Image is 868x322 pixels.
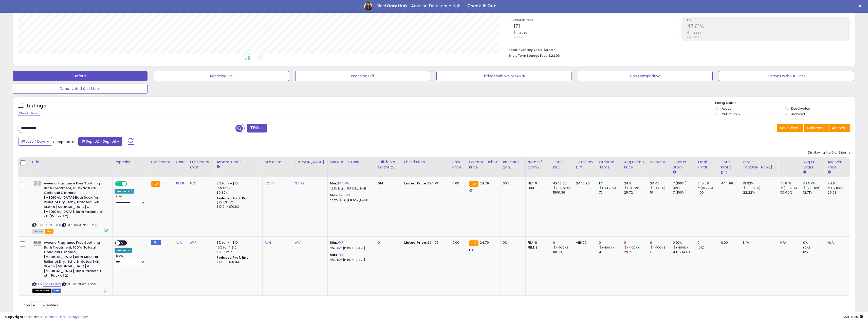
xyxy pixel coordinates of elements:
[13,71,147,81] button: Default
[44,181,105,220] b: Aveeno Fragrance Free Soothing Bath Treatment, 100% Natural Colloidal Oatmeal, [MEDICAL_DATA] Bat...
[528,245,547,250] div: FBM: 3
[624,240,648,245] div: 0
[247,124,267,132] button: Filters
[330,199,372,202] p: 20.37% Profit [PERSON_NAME]
[673,250,695,254] div: 4 (57.14%)
[32,289,51,293] span: All listings that are currently out of stock and unavailable for purchase on Amazon
[18,111,40,116] div: Clear All Filters
[32,229,44,234] span: All listings currently available for purchase on Amazon
[553,240,574,245] div: 0
[599,190,622,195] div: 70
[52,289,61,293] span: FBM
[216,200,258,205] div: $10 - $11.72
[721,181,737,186] div: 444.98
[116,182,122,186] span: ON
[650,159,669,165] div: Velocity
[803,250,825,254] div: 0%
[576,181,593,186] div: 2442.96
[549,53,560,58] span: $23.96
[176,159,186,165] div: Cost
[503,159,523,170] div: BB Share 24h.
[528,186,547,190] div: FBM: 3
[697,250,719,254] div: 0
[602,186,616,190] small: (144.29%)
[578,71,713,81] button: Non Competitive
[330,247,372,250] p: N/A Profit [PERSON_NAME]
[653,245,665,250] small: (-100%)
[216,196,250,200] b: Reduced Prof. Rng.
[216,205,258,209] div: $10.01 - $10.83
[330,193,372,202] div: %
[43,282,61,287] a: B0CMFZPLFS
[803,245,810,250] small: (0%)
[842,314,863,319] span: 2025-09-16 18:20 GMT
[701,186,713,190] small: (111.22%)
[599,159,620,170] div: Ordered Items
[364,2,372,10] img: Profile image for Georgie
[378,181,398,186] div: 614
[216,255,250,260] b: Reduced Prof. Rng.
[808,150,850,155] div: Displaying 1 to 2 of 2 items
[673,240,695,245] div: 0 (0%)
[673,159,693,170] div: Days In Stock
[791,106,810,111] label: Deactivated
[599,240,622,245] div: 0
[5,314,24,319] strong: Copyright
[151,181,160,187] small: FBA
[32,181,108,233] div: ASIN:
[404,240,446,245] div: $24.95
[807,125,823,130] span: Columns
[673,190,695,195] div: 7 (100%)
[828,124,850,132] button: Actions
[22,303,58,308] span: Show: entries
[827,240,846,245] div: N/A
[721,159,739,175] div: Total Profit Diff.
[513,19,676,22] span: Ordered Items
[780,240,797,245] div: N/A
[13,84,147,94] button: Deactivated & In Stock
[827,159,848,170] div: Avg Win Price
[330,193,339,198] b: Max:
[44,240,105,279] b: Aveeno Fragrance Free Soothing Bath Treatment, 100% Natural Colloidal Oatmeal, [MEDICAL_DATA] Bat...
[803,170,806,175] small: Avg BB Share.
[62,282,96,286] span: | SKU: 3G-GN6C-ZGO6
[803,190,825,195] div: 12.71%
[295,240,301,245] a: N/A
[784,186,797,190] small: (-13.53%)
[689,31,701,35] small: -13.53%
[120,241,128,245] span: OFF
[330,252,339,257] b: Max:
[777,124,803,132] button: Save View
[190,181,211,186] div: 5.77
[480,240,489,245] span: 24.79
[151,159,172,165] div: Fulfillment
[697,240,719,245] div: 0
[556,186,570,190] small: (135.69%)
[553,159,572,170] div: Total Rev.
[126,182,134,186] span: OFF
[295,181,304,186] a: 24.99
[151,240,161,245] small: FBM
[469,181,478,187] small: FBA
[791,112,805,116] label: Archived
[528,159,549,170] div: Num of Comp.
[190,240,196,245] a: N/A
[115,254,145,266] div: Preset:
[722,106,731,111] label: Active
[697,190,719,195] div: 400.1
[115,248,132,253] div: Amazon AI
[553,190,574,195] div: 1800.36
[452,181,463,186] div: 0.00
[624,250,648,254] div: 29.7
[827,181,850,186] div: 24.8
[265,240,271,245] a: N/A
[827,190,850,195] div: 25.53
[602,245,614,250] small: (-100%)
[45,229,53,234] span: FBA
[858,5,863,8] div: Close
[715,101,855,105] p: Listing States:
[687,24,850,30] h2: 47.61%
[803,159,823,170] div: Avg BB Share
[719,71,854,81] button: Listings without Cost
[154,71,289,81] button: Repricing On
